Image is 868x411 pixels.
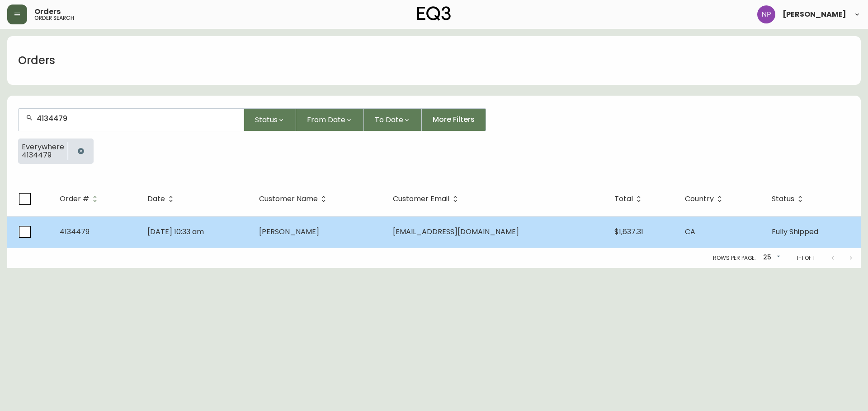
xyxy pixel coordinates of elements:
button: More Filters [422,108,486,131]
span: 4134479 [60,226,90,237]
span: Date [147,196,165,202]
button: To Date [364,108,422,131]
span: 4134479 [22,151,64,159]
div: 25 [759,250,782,265]
span: From Date [307,114,345,125]
span: Status [772,196,794,202]
p: Rows per page: [713,254,756,262]
span: Total [614,195,645,203]
h5: order search [34,15,74,21]
h1: Orders [18,53,55,68]
span: Fully Shipped [772,226,818,237]
p: 1-1 of 1 [797,254,815,262]
span: Everywhere [22,143,64,151]
span: Customer Email [393,195,461,203]
img: 50f1e64a3f95c89b5c5247455825f96f [757,5,775,23]
span: Total [614,196,633,202]
input: Search [37,114,236,123]
span: [DATE] 10:33 am [147,226,204,237]
span: Order # [60,195,101,203]
span: Status [772,195,806,203]
span: Customer Name [259,196,318,202]
button: Status [244,108,296,131]
span: Country [685,196,714,202]
span: Country [685,195,726,203]
span: [EMAIL_ADDRESS][DOMAIN_NAME] [393,226,519,237]
span: Date [147,195,177,203]
span: Order # [60,196,89,202]
button: From Date [296,108,364,131]
span: Customer Name [259,195,330,203]
span: Customer Email [393,196,449,202]
span: Orders [34,8,61,15]
span: [PERSON_NAME] [259,226,319,237]
span: Status [255,114,278,125]
span: More Filters [433,115,475,125]
span: $1,637.31 [614,226,643,237]
span: [PERSON_NAME] [783,11,846,18]
span: CA [685,226,695,237]
img: logo [417,6,451,21]
span: To Date [375,114,403,125]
